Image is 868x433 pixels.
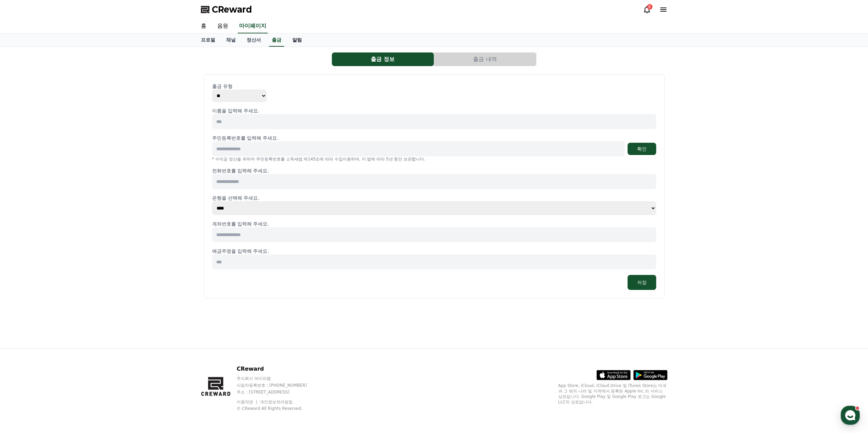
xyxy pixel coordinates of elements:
p: 예금주명을 입력해 주세요. [212,248,656,254]
p: 전화번호를 입력해 주세요. [212,167,656,174]
button: 저장 [628,275,656,290]
a: 출금 정보 [332,52,434,66]
p: * 수익금 정산을 위하여 주민등록번호를 소득세법 제145조에 따라 수집이용하며, 이 법에 따라 5년 동안 보관합니다. [212,156,656,162]
a: 음원 [212,19,234,33]
a: 개인정보처리방침 [260,400,293,404]
p: CReward [237,365,320,373]
p: App Store, iCloud, iCloud Drive 및 iTunes Store는 미국과 그 밖의 나라 및 지역에서 등록된 Apple Inc.의 서비스 상표입니다. Goo... [558,383,667,405]
p: 출금 유형 [212,83,656,90]
p: 이름을 입력해 주세요. [212,107,656,114]
a: CReward [201,4,252,15]
span: CReward [212,4,252,15]
a: 마이페이지 [238,19,268,33]
span: 설정 [105,226,114,232]
a: 홈 [195,19,212,33]
p: © CReward All Rights Reserved. [237,406,320,411]
button: 출금 내역 [434,52,536,66]
div: 6 [647,4,652,10]
p: 주민등록번호를 입력해 주세요. [212,135,279,141]
a: 6 [643,5,651,14]
a: 설정 [88,216,131,233]
p: 주소 : [STREET_ADDRESS] [237,389,320,395]
span: 홈 [21,226,26,232]
p: 계좌번호를 입력해 주세요. [212,220,656,227]
a: 출금 [269,34,284,47]
button: 확인 [628,143,656,155]
a: 대화 [45,216,88,233]
a: 프로필 [195,34,221,47]
a: 이용약관 [237,400,258,404]
a: 홈 [2,216,45,233]
p: 은행을 선택해 주세요. [212,195,656,201]
span: 대화 [62,227,71,232]
p: 사업자등록번호 : [PHONE_NUMBER] [237,383,320,388]
a: 채널 [221,34,241,47]
a: 정산서 [241,34,266,47]
p: 주식회사 와이피랩 [237,376,320,381]
button: 출금 정보 [332,52,434,66]
a: 알림 [287,34,307,47]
